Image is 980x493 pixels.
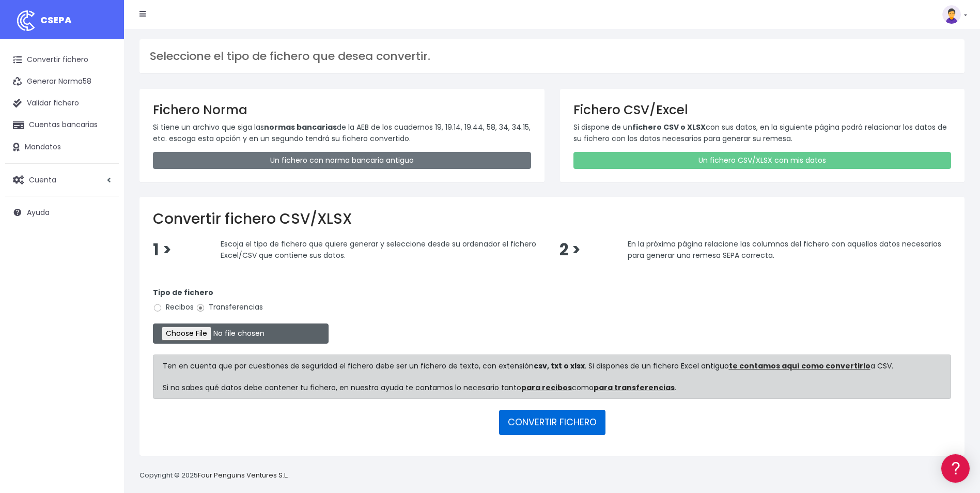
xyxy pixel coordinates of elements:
a: para transferencias [594,382,675,393]
a: Ayuda [5,202,119,223]
strong: Tipo de fichero [153,287,213,298]
span: En la próxima página relacione las columnas del fichero con aquellos datos necesarios para genera... [628,239,941,260]
button: Contáctanos [10,276,196,295]
span: Cuenta [29,174,56,184]
span: Ayuda [27,207,50,218]
a: Validar fichero [5,93,119,114]
a: General [10,222,196,238]
a: Problemas habituales [10,147,196,163]
div: Información general [10,72,196,82]
a: Cuentas bancarias [5,114,119,136]
p: Si dispone de un con sus datos, en la siguiente página podrá relacionar los datos de su fichero c... [573,121,952,145]
img: logo [13,8,39,34]
label: Recibos [153,302,194,313]
a: Convertir fichero [5,49,119,71]
label: Transferencias [196,302,263,313]
p: Copyright © 2025 . [139,470,290,481]
a: Mandatos [5,136,119,158]
div: Convertir ficheros [10,114,196,124]
img: profile [942,5,961,24]
strong: csv, txt o xlsx [534,361,585,371]
p: Si tiene un archivo que siga las de la AEB de los cuadernos 19, 19.14, 19.44, 58, 34, 34.15, etc.... [153,121,531,145]
h3: Fichero CSV/Excel [573,102,952,117]
a: Perfiles de empresas [10,179,196,195]
a: Four Penguins Ventures S.L. [198,470,288,480]
a: Videotutoriales [10,163,196,179]
a: Formatos [10,131,196,147]
span: 1 > [153,239,172,261]
a: API [10,264,196,280]
strong: fichero CSV o XLSX [632,122,706,132]
h3: Fichero Norma [153,102,531,117]
a: Cuenta [5,169,119,191]
strong: normas bancarias [264,122,337,132]
a: POWERED BY ENCHANT [142,298,199,307]
div: Ten en cuenta que por cuestiones de seguridad el fichero debe ser un fichero de texto, con extens... [153,355,951,399]
span: CSEPA [40,13,72,26]
button: CONVERTIR FICHERO [499,410,605,435]
div: Programadores [10,248,196,258]
span: 2 > [559,239,581,261]
h3: Seleccione el tipo de fichero que desea convertir. [150,50,954,63]
h2: Convertir fichero CSV/XLSX [153,210,951,228]
a: te contamos aquí como convertirlo [729,361,870,371]
span: Escoja el tipo de fichero que quiere generar y seleccione desde su ordenador el fichero Excel/CSV... [221,239,536,260]
a: Información general [10,88,196,104]
a: Un fichero con norma bancaria antiguo [153,152,531,169]
a: Un fichero CSV/XLSX con mis datos [573,152,952,169]
a: para recibos [521,382,572,393]
a: Generar Norma58 [5,71,119,93]
div: Facturación [10,205,196,215]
